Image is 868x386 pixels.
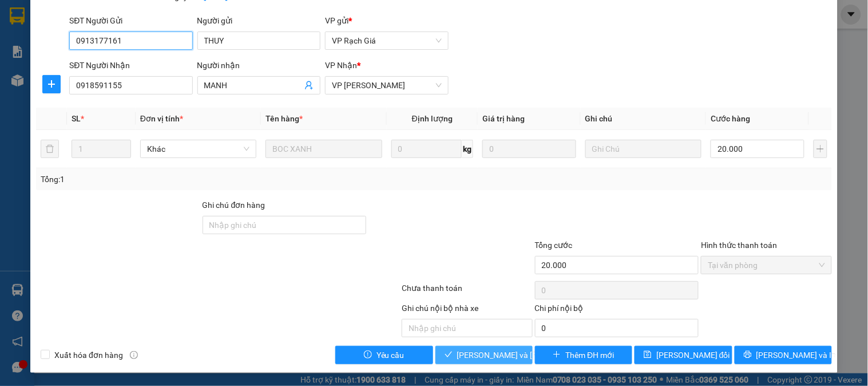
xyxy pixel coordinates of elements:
[535,302,699,319] div: Chi phí nội bộ
[708,257,825,274] span: Tại văn phòng
[203,200,265,210] label: Ghi chú đơn hàng
[814,140,827,158] button: plus
[756,349,837,361] span: [PERSON_NAME] và In
[335,346,433,364] button: exclamation-circleYêu cầu
[364,350,372,360] span: exclamation-circle
[101,73,154,111] span: Điện thoại:
[482,140,576,158] input: 0
[635,346,732,364] button: save[PERSON_NAME] đổi
[462,140,473,158] span: kg
[101,32,153,45] span: VP Ba Hòn
[147,140,249,157] span: Khác
[412,114,453,123] span: Định lượng
[482,114,525,123] span: Giá trị hàng
[744,350,752,360] span: printer
[72,114,81,123] span: SL
[585,140,701,158] input: Ghi Chú
[553,350,561,360] span: plus
[5,53,100,90] span: Địa chỉ:
[457,349,612,361] span: [PERSON_NAME] và [PERSON_NAME] hàng
[376,349,405,361] span: Yêu cầu
[325,61,357,70] span: VP Nhận
[130,351,138,359] span: info-circle
[332,77,441,94] span: VP Hà Tiên
[565,349,614,361] span: Thêm ĐH mới
[325,14,448,27] div: VP gửi
[5,65,100,90] strong: [STREET_ADDRESS] [PERSON_NAME]
[435,346,533,364] button: check[PERSON_NAME] và [PERSON_NAME] hàng
[41,173,336,186] div: Tổng: 1
[445,350,453,360] span: check
[197,59,320,72] div: Người nhận
[711,114,750,123] span: Cước hàng
[203,216,367,234] input: Ghi chú đơn hàng
[304,81,314,90] span: user-add
[402,302,532,319] div: Ghi chú nội bộ nhà xe
[701,241,777,250] label: Hình thức thanh toán
[656,349,730,361] span: [PERSON_NAME] đổi
[265,114,303,123] span: Tên hàng
[101,46,156,72] strong: Bến xe Ba Hòn
[644,350,652,360] span: save
[535,241,573,250] span: Tổng cước
[332,32,441,49] span: VP Rạch Giá
[140,114,183,123] span: Đơn vị tính
[69,14,192,27] div: SĐT Người Gửi
[581,108,706,130] th: Ghi chú
[265,140,382,158] input: VD: Bàn, Ghế
[69,59,192,72] div: SĐT Người Nhận
[735,346,832,364] button: printer[PERSON_NAME] và In
[401,282,533,302] div: Chưa thanh toán
[42,75,61,93] button: plus
[41,140,59,158] button: delete
[5,26,86,51] span: VP [PERSON_NAME]
[535,346,632,364] button: plusThêm ĐH mới
[43,80,60,89] span: plus
[402,319,532,337] input: Nhập ghi chú
[7,5,165,21] strong: NHÀ XE [PERSON_NAME]
[50,349,128,361] span: Xuất hóa đơn hàng
[101,46,156,72] span: Địa chỉ:
[197,14,320,27] div: Người gửi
